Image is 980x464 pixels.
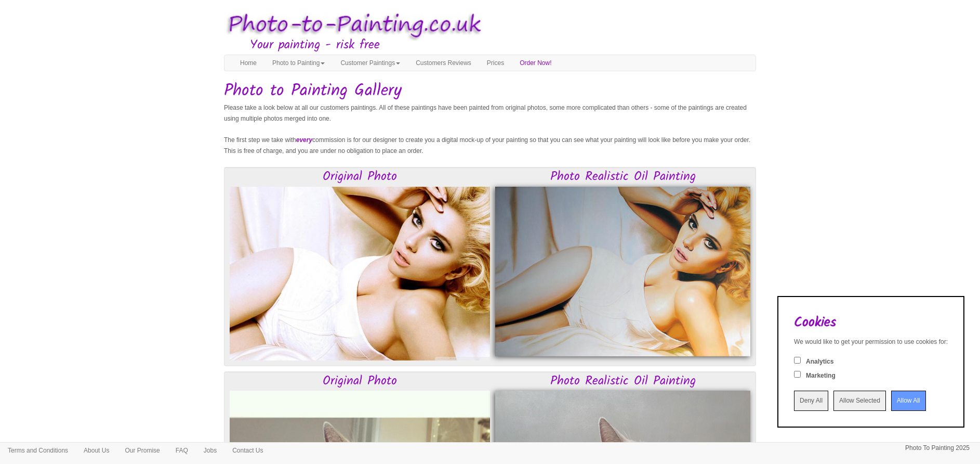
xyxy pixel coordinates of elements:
input: Deny All [794,391,828,411]
em: every [296,136,312,144]
h3: Original Photo [230,375,490,388]
img: Original Photo [230,187,490,360]
label: Analytics [806,357,833,366]
a: Prices [479,55,512,71]
div: We would like to get your permission to use cookies for: [794,338,948,346]
h3: Your painting - risk free [250,38,756,52]
h3: Photo Realistic Oil Painting [495,170,750,184]
p: Photo To Painting 2025 [905,443,970,454]
a: Photo to Painting [264,55,333,71]
img: Photo to Painting [219,5,485,45]
a: Home [232,55,264,71]
input: Allow All [891,391,926,411]
a: Contact Us [224,443,271,458]
input: Allow Selected [833,391,886,411]
p: Please take a look below at all our customers paintings. All of these paintings have been painted... [224,102,756,124]
a: Jobs [196,443,224,458]
h3: Photo Realistic Oil Painting [495,375,750,388]
p: The first step we take with commission is for our designer to create you a digital mock-up of you... [224,135,756,157]
a: Customers Reviews [408,55,479,71]
a: FAQ [168,443,196,458]
label: Marketing [806,371,836,380]
a: Customer Paintings [333,55,408,71]
a: Order Now! [512,55,559,71]
h3: Original Photo [230,170,490,184]
a: Our Promise [117,443,167,458]
h1: Photo to Painting Gallery [224,82,756,100]
a: About Us [76,443,117,458]
h2: Cookies [794,315,948,330]
img: Scarlett Johansson [495,187,750,356]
